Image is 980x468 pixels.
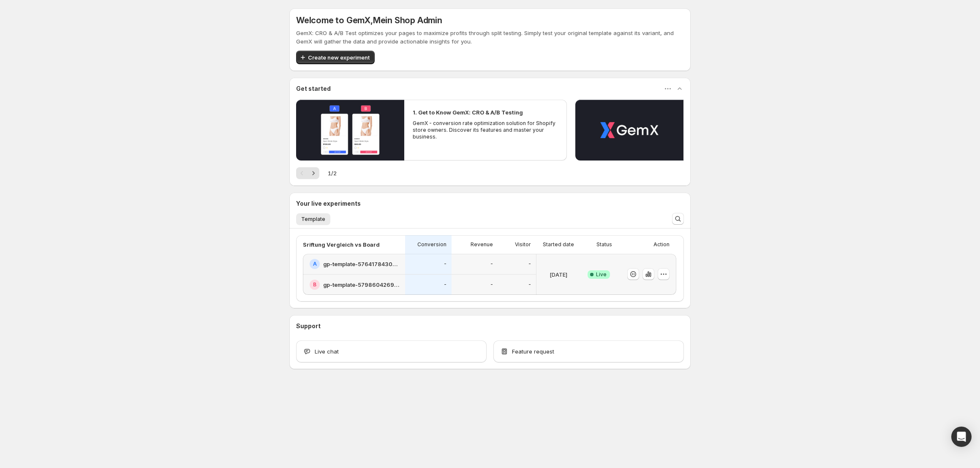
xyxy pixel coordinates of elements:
[296,84,331,93] h3: Get started
[308,167,319,179] button: Next
[672,213,684,225] button: Search and filter results
[490,281,493,288] p: -
[653,241,670,248] p: Action
[296,322,321,330] h3: Support
[444,281,446,288] p: -
[315,347,339,356] span: Live chat
[550,270,567,279] p: [DATE]
[370,15,442,25] span: , Mein Shop Admin
[323,280,400,289] h2: gp-template-579860426905354773
[444,261,446,267] p: -
[296,167,319,179] nav: Pagination
[512,347,554,356] span: Feature request
[308,53,370,62] span: Create new experiment
[575,100,683,161] button: Play video
[413,120,558,140] p: GemX - conversion rate optimization solution for Shopify store owners. Discover its features and ...
[490,261,493,267] p: -
[528,261,531,267] p: -
[296,51,375,64] button: Create new experiment
[528,281,531,288] p: -
[313,261,317,267] h2: A
[515,241,531,248] p: Visitor
[296,199,361,208] h3: Your live experiments
[301,216,325,223] span: Template
[951,427,972,447] div: Open Intercom Messenger
[596,241,612,248] p: Status
[543,241,574,248] p: Started date
[417,241,446,248] p: Conversion
[296,15,442,25] h5: Welcome to GemX
[296,100,404,161] button: Play video
[596,271,607,278] span: Live
[471,241,493,248] p: Revenue
[313,281,316,288] h2: B
[303,240,380,249] p: Sriftung Vergleich vs Board
[328,169,337,177] span: 1 / 2
[413,108,523,117] h2: 1. Get to Know GemX: CRO & A/B Testing
[323,260,400,268] h2: gp-template-576417843063554634
[296,29,684,46] p: GemX: CRO & A/B Test optimizes your pages to maximize profits through split testing. Simply test ...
